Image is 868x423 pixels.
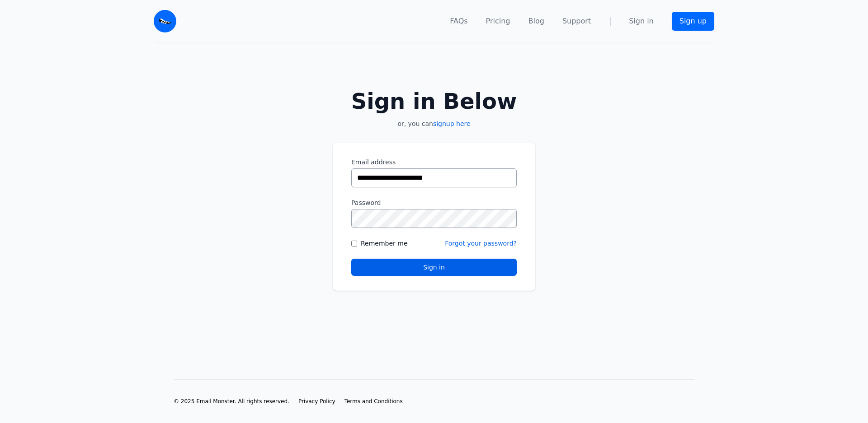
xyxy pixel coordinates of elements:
[333,90,535,112] h2: Sign in Below
[351,198,517,207] label: Password
[351,259,517,276] button: Sign in
[351,158,517,167] label: Email address
[154,10,176,33] img: Email Monster
[629,16,654,27] a: Sign in
[344,398,403,404] span: Terms and Conditions
[361,239,408,248] label: Remember me
[344,398,403,405] a: Terms and Conditions
[433,120,471,127] a: signup here
[672,12,714,31] a: Sign up
[528,16,544,27] a: Blog
[298,398,335,404] span: Privacy Policy
[450,16,467,27] a: FAQs
[562,16,591,27] a: Support
[298,398,335,405] a: Privacy Policy
[486,16,510,27] a: Pricing
[174,398,289,405] li: © 2025 Email Monster. All rights reserved.
[445,240,517,247] a: Forgot your password?
[333,119,535,128] p: or, you can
